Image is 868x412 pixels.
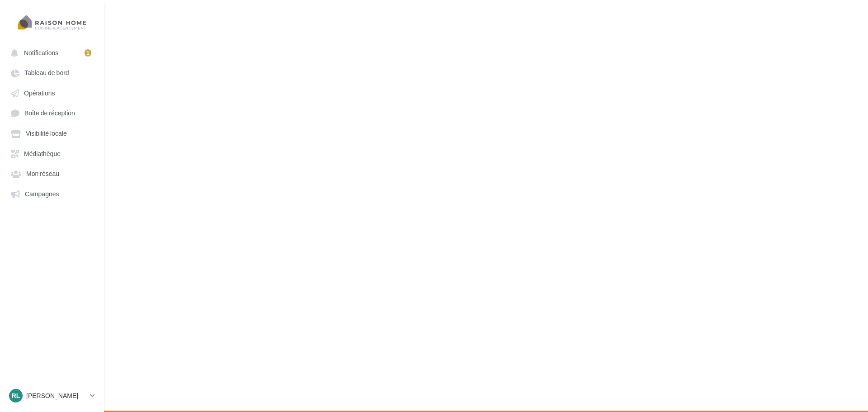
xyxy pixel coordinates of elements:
button: Notifications 1 [5,44,95,61]
p: [PERSON_NAME] [26,391,86,400]
a: Mon réseau [5,165,99,181]
a: RL [PERSON_NAME] [7,387,97,404]
span: Opérations [24,89,55,97]
span: Campagnes [25,190,59,198]
span: Notifications [24,49,58,57]
a: Boîte de réception [5,104,99,121]
span: Visibilité locale [26,130,67,137]
span: Boîte de réception [24,109,75,117]
span: Tableau de bord [24,69,69,77]
a: Opérations [5,85,99,101]
span: RL [12,391,20,400]
a: Tableau de bord [5,64,99,81]
a: Visibilité locale [5,125,99,141]
span: Médiathèque [24,150,61,157]
div: 1 [85,49,91,57]
a: Campagnes [5,185,99,202]
a: Médiathèque [5,145,99,161]
span: Mon réseau [26,170,59,178]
